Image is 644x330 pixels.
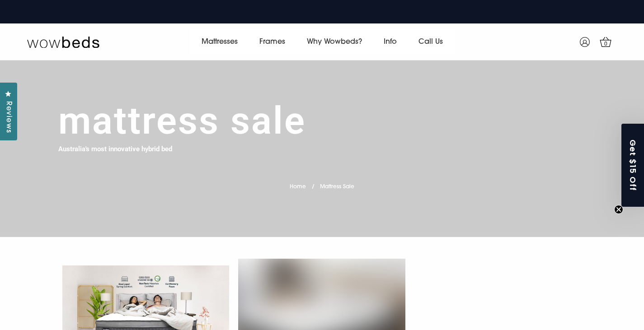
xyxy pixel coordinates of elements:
a: Home [290,184,306,190]
span: 0 [602,40,611,49]
a: Why Wowbeds? [296,29,373,55]
div: Get $15 OffClose teaser [621,124,644,207]
a: Call Us [408,29,454,55]
span: Get $15 Off [628,139,639,191]
span: Reviews [2,101,14,133]
a: 0 [594,31,617,53]
a: Mattresses [191,29,249,55]
span: Mattress Sale [320,184,354,190]
nav: breadcrumbs [290,172,355,195]
span: / [312,184,315,190]
h4: Australia's most innovative hybrid bed [58,144,172,154]
button: Close teaser [614,205,623,214]
img: Wow Beds Logo [27,36,99,48]
a: Info [373,29,408,55]
h1: Mattress Sale [58,98,306,144]
a: Frames [249,29,296,55]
